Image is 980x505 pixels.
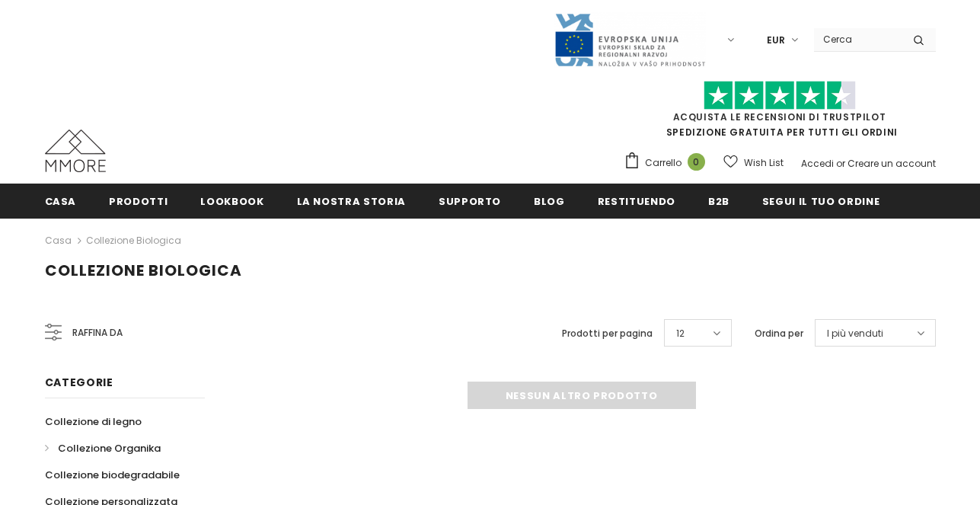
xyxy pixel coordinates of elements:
[562,326,653,341] label: Prodotti per pagina
[598,184,675,218] a: Restituendo
[762,184,879,218] a: Segui il tuo ordine
[45,232,72,250] a: Casa
[45,129,106,172] img: Casi MMORE
[744,155,784,171] span: Wish List
[827,326,883,341] span: I più venduti
[554,33,706,46] a: Javni Razpis
[708,194,729,209] span: B2B
[45,435,161,462] a: Collezione Organika
[645,155,682,171] span: Carrello
[534,194,565,209] span: Blog
[534,184,565,218] a: Blog
[45,184,77,218] a: Casa
[45,468,180,482] span: Collezione biodegradabile
[767,33,785,48] span: EUR
[45,462,180,488] a: Collezione biodegradabile
[200,194,263,209] span: Lookbook
[439,184,501,218] a: supporto
[200,184,263,218] a: Lookbook
[723,149,784,176] a: Wish List
[109,194,168,209] span: Prodotti
[676,326,685,341] span: 12
[45,375,113,390] span: Categorie
[848,157,936,170] a: Creare un account
[45,408,142,435] a: Collezione di legno
[814,28,902,50] input: Search Site
[297,194,406,209] span: La nostra storia
[45,194,77,209] span: Casa
[762,194,879,209] span: Segui il tuo ordine
[688,153,705,171] span: 0
[598,194,675,209] span: Restituendo
[755,326,803,341] label: Ordina per
[72,324,123,341] span: Raffina da
[704,81,856,110] img: Fidati di Pilot Stars
[58,441,161,455] span: Collezione Organika
[554,12,706,68] img: Javni Razpis
[673,110,886,123] a: Acquista le recensioni di TrustPilot
[836,157,845,170] span: or
[297,184,406,218] a: La nostra storia
[45,260,242,281] span: Collezione biologica
[109,184,168,218] a: Prodotti
[45,414,142,429] span: Collezione di legno
[86,234,181,247] a: Collezione biologica
[439,194,501,209] span: supporto
[801,157,834,170] a: Accedi
[624,88,936,139] span: SPEDIZIONE GRATUITA PER TUTTI GLI ORDINI
[624,152,713,174] a: Carrello 0
[708,184,729,218] a: B2B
